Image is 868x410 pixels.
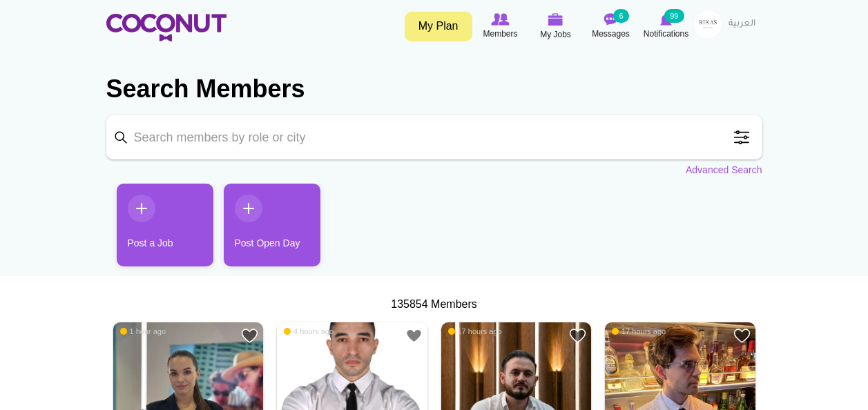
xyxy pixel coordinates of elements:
a: Add to Favourites [405,327,423,344]
small: 6 [613,9,628,23]
img: Home [106,14,226,41]
input: Search members by role or city [106,115,762,159]
img: Notifications [660,13,672,26]
a: Add to Favourites [569,327,586,344]
span: 1 hour ago [120,326,166,336]
span: Messages [592,27,630,41]
a: Post a Job [117,184,213,266]
img: Messages [604,13,618,26]
a: Browse Members Members [473,10,528,42]
a: Advanced Search [686,163,762,177]
li: 1 / 2 [106,184,203,277]
span: Members [483,27,517,41]
div: 135854 Members [106,297,762,313]
a: العربية [722,10,762,38]
a: Notifications Notifications 99 [639,10,694,42]
a: My Jobs My Jobs [528,10,584,43]
span: 4 hours ago [284,326,334,336]
a: My Plan [405,12,472,41]
span: My Jobs [540,28,571,41]
img: My Jobs [548,13,563,26]
span: Notifications [644,27,688,41]
a: Add to Favourites [733,327,751,344]
span: 17 hours ago [612,326,666,336]
li: 2 / 2 [213,184,310,277]
a: Post Open Day [224,184,320,266]
a: Add to Favourites [241,327,258,344]
h2: Search Members [106,72,762,106]
small: 99 [664,9,684,23]
span: 17 hours ago [448,326,502,336]
img: Browse Members [491,13,509,26]
a: Messages Messages 6 [584,10,639,42]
